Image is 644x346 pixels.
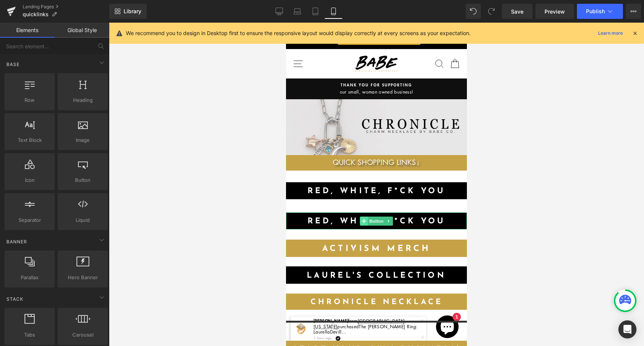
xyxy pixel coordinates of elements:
button: More [626,4,641,19]
span: Heading [60,96,106,104]
span: Save [511,8,523,15]
span: Base [6,61,20,68]
span: Image [60,136,106,144]
a: Mobile [324,4,343,19]
span: Liquid [60,216,106,224]
span: Icon [7,176,52,184]
a: Preview [535,4,574,19]
span: Library [124,8,141,15]
div: Open Intercom Messenger [618,320,636,338]
button: Redo [484,4,499,19]
iframe: To enrich screen reader interactions, please activate Accessibility in Grammarly extension settings [286,23,467,346]
a: Laptop [288,4,306,19]
span: Parallax [7,274,52,281]
span: Button [60,176,106,184]
button: Undo [466,4,481,19]
span: Publish [586,8,605,14]
span: Row [7,96,52,104]
button: Publish [577,4,623,19]
a: Tablet [306,4,324,19]
p: We recommend you to design in Desktop first to ensure the responsive layout would display correct... [126,29,471,37]
a: Landing Pages [23,4,109,10]
span: Separator [7,216,52,224]
a: Global Style [55,23,109,38]
span: Text Block [7,136,52,144]
span: Preview [545,8,565,15]
span: Hero Banner [60,274,106,281]
span: Tabs [7,331,52,339]
span: Stack [6,295,24,303]
span: Carousel [60,331,106,339]
span: quicklinks [23,11,49,17]
a: Desktop [270,4,288,19]
span: Banner [6,238,28,245]
a: Learn more [595,29,626,38]
a: New Library [109,4,147,19]
span: Start your own business! [7,323,174,331]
